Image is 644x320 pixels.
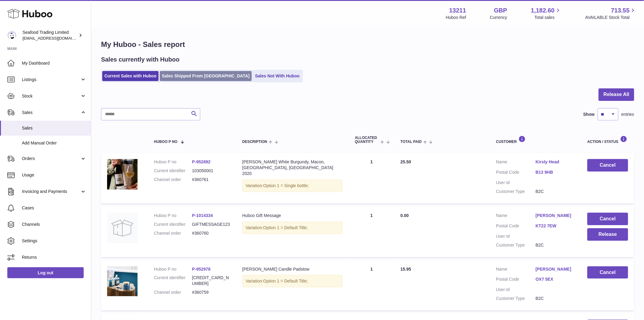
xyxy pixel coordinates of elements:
span: AVAILABLE Stock Total [585,15,637,20]
span: Stock [22,93,80,99]
label: Show [583,112,595,117]
div: Variation: [242,275,343,287]
a: B13 9HB [536,169,575,175]
dd: [CREDIT_CARD_NUMBER] [192,275,230,286]
button: Cancel [587,266,628,279]
h2: Sales currently with Huboo [101,55,180,64]
dt: Postal Code [496,169,536,177]
button: Release [587,228,628,241]
a: KT22 7EW [536,223,575,229]
span: [EMAIL_ADDRESS][DOMAIN_NAME] [23,36,89,41]
strong: GBP [494,6,507,15]
span: Add Manual Order [22,140,86,146]
a: Sales Shipped From [GEOGRAPHIC_DATA] [160,71,252,81]
a: 713.55 AVAILABLE Stock Total [585,6,637,20]
span: entries [621,112,634,117]
span: ALLOCATED Quantity [355,136,379,144]
dd: #360759 [192,290,230,295]
a: 1,182.60 Total sales [531,6,562,20]
div: [PERSON_NAME] White Burgundy, Macon, [GEOGRAPHIC_DATA], [GEOGRAPHIC_DATA] 2020 [242,159,343,176]
div: Huboo Ref [446,15,466,20]
strong: 13211 [449,6,466,15]
a: OX7 5EX [536,276,575,282]
dt: Customer Type [496,242,536,248]
dt: Current identifier [154,275,192,286]
span: 0.00 [401,213,409,218]
span: Total sales [534,15,562,20]
button: Cancel [587,159,628,172]
a: [PERSON_NAME] [536,213,575,219]
dd: #360760 [192,230,230,236]
dt: Current identifier [154,168,192,174]
span: 713.55 [611,6,630,15]
a: P-952978 [192,267,211,272]
dt: Channel order [154,177,192,183]
a: Log out [7,267,84,278]
div: Currency [490,15,507,20]
span: 1,182.60 [531,6,555,15]
td: 1 [349,153,394,204]
a: Kirsty Head [536,159,575,165]
span: Total paid [401,140,422,144]
dt: Huboo P no [154,159,192,165]
img: no-photo.jpg [107,213,138,243]
span: 25.50 [401,159,411,164]
dd: B2C [536,296,575,301]
a: P-952892 [192,159,211,164]
dd: B2C [536,189,575,194]
button: Cancel [587,213,628,225]
dt: Customer Type [496,189,536,194]
span: Settings [22,238,86,244]
span: My Dashboard [22,60,86,66]
span: Listings [22,77,80,83]
dt: User Id [496,287,536,293]
span: Sales [22,110,80,116]
img: Rick-Stein-White-Burgundy.jpg [107,159,138,190]
span: Usage [22,172,86,178]
span: Orders [22,156,80,162]
dt: Postal Code [496,223,536,230]
a: Sales Not With Huboo [253,71,302,81]
dt: Name [496,213,536,220]
span: Huboo P no [154,140,177,144]
h1: My Huboo - Sales report [101,40,634,49]
div: Customer [496,136,575,144]
dt: Name [496,266,536,274]
button: Release All [599,88,634,101]
span: Sales [22,125,86,131]
dd: 103050001 [192,168,230,174]
dt: User Id [496,180,536,186]
div: Variation: [242,180,343,192]
dd: #360761 [192,177,230,183]
span: Option 1 = Default Title; [263,279,308,283]
dt: Channel order [154,290,192,295]
dt: User Id [496,233,536,239]
div: Seafood Trading Limited [23,30,77,41]
div: [PERSON_NAME] Candle Padstow [242,266,343,272]
dt: Postal Code [496,276,536,284]
dt: Channel order [154,230,192,236]
dt: Customer Type [496,296,536,301]
img: internalAdmin-13211@internal.huboo.com [7,31,16,40]
div: Huboo Gift Message [242,213,343,219]
a: Current Sales with Huboo [102,71,159,81]
span: Invoicing and Payments [22,189,80,194]
span: Cases [22,205,86,211]
span: Option 1 = Single bottle; [263,183,309,188]
dd: GIFTMESSAGE123 [192,222,230,227]
img: 132111711550296.png [107,266,138,296]
div: Variation: [242,222,343,234]
dt: Huboo P no [154,266,192,272]
span: Description [242,140,267,144]
span: Option 1 = Default Title; [263,225,308,230]
td: 1 [349,260,394,311]
span: Channels [22,222,86,227]
span: 15.95 [401,267,411,272]
dt: Name [496,159,536,166]
td: 1 [349,207,394,257]
a: P-1014334 [192,213,213,218]
dt: Huboo P no [154,213,192,219]
dd: B2C [536,242,575,248]
span: Returns [22,254,86,260]
a: [PERSON_NAME] [536,266,575,272]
